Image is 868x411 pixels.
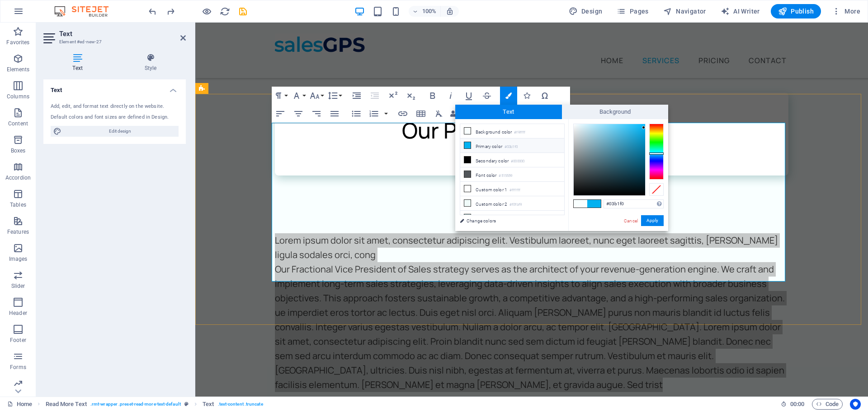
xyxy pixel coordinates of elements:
[382,105,390,123] button: Ordered List
[771,4,821,18] button: Publish
[574,200,587,208] span: #f9ffff
[326,87,343,105] button: Line Height
[147,6,158,17] i: Undo: &nbsp;- Background ($color-background -> $color-primary) (Ctrl+Z)
[43,53,115,72] h4: Text
[165,6,176,17] button: redo
[442,87,459,105] button: Italic (Ctrl+I)
[348,87,365,105] button: Increase Indent
[617,7,648,16] span: Pages
[238,6,248,17] i: Save (Ctrl+S)
[7,228,29,236] p: Features
[641,215,664,226] button: Apply
[455,215,560,226] a: Change colors
[816,399,839,410] span: Code
[59,30,186,38] h2: Text
[460,167,564,182] li: Font color
[366,87,383,105] button: Decrease Indent
[7,66,30,73] p: Elements
[11,147,26,154] p: Boxes
[326,105,343,123] button: Align Justify
[46,399,263,410] nav: breadcrumb
[828,4,864,18] button: More
[663,7,706,16] span: Navigator
[6,39,29,46] p: Favorites
[290,105,307,123] button: Align Center
[500,87,517,105] button: Colors
[562,105,669,119] span: Background
[51,103,179,111] div: Add, edit, and format text directly on the website.
[165,6,176,17] i: Redo: Move elements (Ctrl+Y, ⌘+Y)
[781,399,805,410] h6: Session time
[446,7,454,15] i: On resize automatically adjust zoom level to fit chosen device.
[8,120,28,127] p: Content
[623,217,639,224] a: Cancel
[511,158,524,165] small: #000000
[790,399,804,410] span: 00 00
[460,182,564,196] li: Custom color 1
[52,6,120,17] img: Editor Logo
[51,114,179,121] div: Default colors and font sizes are defined in Design.
[812,399,843,410] button: Code
[587,200,601,208] span: #03b1f0
[850,399,861,410] button: Usercentrics
[237,6,248,17] button: save
[220,6,230,17] i: Reload page
[514,129,525,136] small: #f9ffff
[460,87,477,105] button: Underline (Ctrl+U)
[569,7,603,16] span: Design
[348,105,365,123] button: Unordered List
[90,399,181,410] span: . rmt-wrapper .preset-read-more-text-default
[272,105,289,123] button: Align Left
[402,87,420,105] button: Subscript
[365,105,382,123] button: Ordered List
[424,87,441,105] button: Bold (Ctrl+B)
[778,7,814,16] span: Publish
[9,309,27,317] p: Header
[203,399,214,410] span: Click to select. Double-click to edit
[46,399,87,410] span: Click to select. Double-click to edit
[218,399,263,410] span: . text-content .truncate
[460,139,564,153] li: Primary color
[430,105,448,123] button: Clear Formatting
[308,87,325,105] button: Font Size
[64,126,176,137] span: Edit design
[460,124,564,139] li: Background color
[290,87,307,105] button: Font Family
[518,87,535,105] button: Icons
[184,402,189,406] i: This element is a customizable preset
[308,105,325,123] button: Align Right
[201,6,212,17] button: Click here to leave preview mode and continue editing
[394,105,411,123] button: Insert Link
[797,401,798,407] span: :
[10,201,26,208] p: Tables
[147,6,158,17] button: undo
[7,93,29,100] p: Columns
[422,6,437,17] h6: 100%
[384,87,401,105] button: Superscript
[43,79,186,96] h4: Text
[499,173,512,179] small: #515559
[7,399,32,410] a: Click to cancel selection. Double-click to open Pages
[509,187,520,194] small: #ffffff
[409,6,441,17] button: 100%
[509,202,522,208] small: #f0fbf9
[478,87,495,105] button: Strikethrough
[660,4,710,18] button: Navigator
[717,4,764,18] button: AI Writer
[80,211,593,384] div: Lorem ipsum dolor sit amet, consectetur adipiscing elit. Vestibulum laoreet, nunc eget laoreet sa...
[10,337,26,344] p: Footer
[455,105,562,119] span: Text
[219,6,230,17] button: reload
[10,364,26,371] p: Forms
[536,87,553,105] button: Special Characters
[412,105,429,123] button: Insert Table
[115,53,186,72] h4: Style
[51,126,179,137] button: Edit design
[565,4,606,18] button: Design
[272,87,289,105] button: Paragraph Format
[80,240,593,283] p: Our Fractional Vice President of Sales strategy serves as the architect of your revenue-generatio...
[448,105,461,123] button: Data Bindings
[460,153,564,167] li: Secondary color
[613,4,652,18] button: Pages
[832,7,860,16] span: More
